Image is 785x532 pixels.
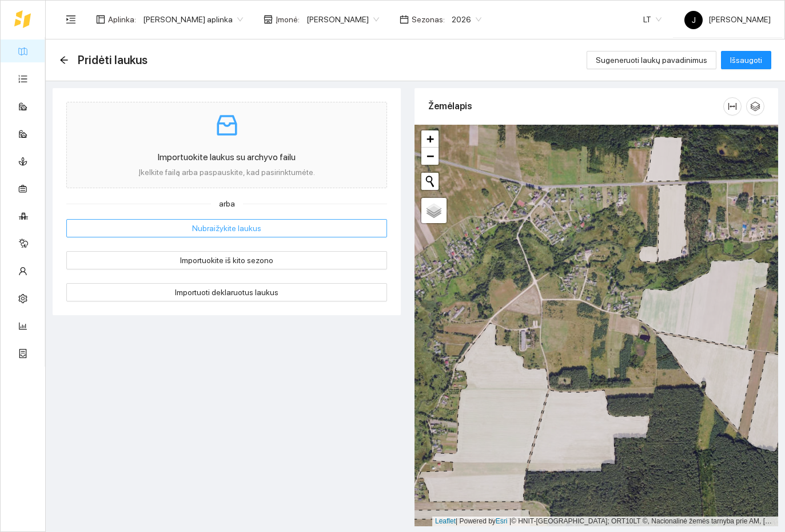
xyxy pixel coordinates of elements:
span: Jerzy Gvozdovicz aplinka [143,11,243,28]
span: | [509,517,511,525]
span: LT [643,11,662,28]
span: column-width [724,102,741,111]
div: Atgal [59,55,69,65]
a: Nubraižykite laukus [66,224,387,233]
span: Pridėti laukus [78,51,148,69]
button: Nubraižykite laukus [66,219,387,237]
span: Jerzy Gvozdovič [306,11,379,28]
button: menu-unfold [59,8,82,31]
div: Žemėlapis [428,90,723,122]
button: Initiate a new search [421,173,439,190]
span: arba [211,197,243,210]
a: Zoom out [421,148,439,165]
span: inboxImportuokite laukus su archyvo failuĮkelkite failą arba paspauskite, kad pasirinktumėte. [78,102,375,188]
a: Zoom in [421,130,439,148]
span: Importuokite iš kito sezono [180,254,273,267]
p: Importuokite laukus su archyvo failu [78,150,375,164]
span: Aplinka : [108,13,136,26]
button: Importuokite iš kito sezono [66,251,387,269]
a: Esri [496,517,508,525]
span: [PERSON_NAME] [684,15,771,24]
button: column-width [723,97,742,116]
a: Leaflet [435,517,456,525]
span: calendar [400,15,409,24]
span: Išsaugoti [730,54,762,66]
button: Išsaugoti [721,51,771,69]
button: Sugeneruoti laukų pavadinimus [587,51,716,69]
span: Sugeneruoti laukų pavadinimus [596,54,707,66]
button: Importuoti deklaruotus laukus [66,283,387,301]
span: menu-unfold [66,14,76,25]
span: arrow-left [59,55,69,65]
span: inbox [213,112,241,139]
span: Importuoti deklaruotus laukus [175,286,278,299]
span: Nubraižykite laukus [192,222,261,235]
div: | Powered by © HNIT-[GEOGRAPHIC_DATA]; ORT10LT ©, Nacionalinė žemės tarnyba prie AM, [DATE]-[DATE] [432,517,778,526]
p: Įkelkite failą arba paspauskite, kad pasirinktumėte. [78,166,375,178]
span: − [427,149,434,163]
span: + [427,132,434,146]
span: 2026 [452,11,481,28]
span: Sezonas : [412,13,445,26]
span: layout [96,15,105,24]
a: Layers [421,198,447,223]
span: Įmonė : [276,13,300,26]
span: J [692,11,696,29]
span: shop [264,15,273,24]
